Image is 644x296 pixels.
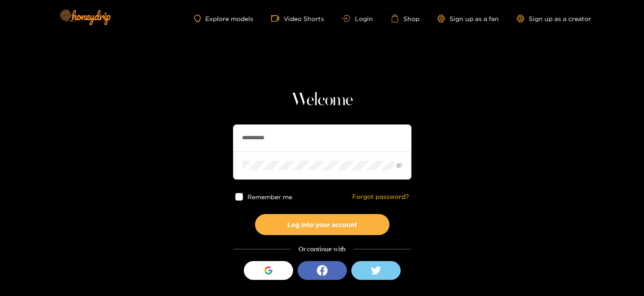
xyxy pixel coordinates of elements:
a: Video Shorts [271,14,324,22]
a: Forgot password? [352,193,409,201]
button: Log into your account [255,214,389,235]
div: Or continue with [233,244,411,254]
a: Sign up as a creator [517,15,591,22]
h1: Welcome [233,90,411,111]
span: Remember me [247,193,292,200]
a: Shop [391,14,419,22]
span: video-camera [271,14,284,22]
a: Login [342,15,372,22]
a: Sign up as a fan [437,15,499,22]
a: Explore models [194,15,253,22]
span: eye-invisible [396,163,402,168]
